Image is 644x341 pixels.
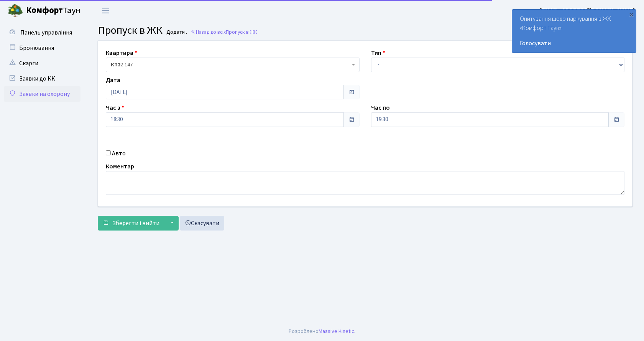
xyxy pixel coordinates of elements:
label: Час по [371,103,390,112]
a: Заявки на охорону [4,86,80,102]
a: Скарги [4,56,80,71]
a: Massive Kinetic [319,327,354,335]
label: Коментар [106,162,134,171]
button: Переключити навігацію [96,4,115,17]
span: Зберегти і вийти [112,219,159,227]
span: Пропуск в ЖК [226,28,257,36]
b: [EMAIL_ADDRESS][DOMAIN_NAME] [540,7,635,15]
label: Дата [106,76,120,85]
label: Час з [106,103,124,112]
div: Розроблено . [289,327,355,336]
label: Тип [371,48,385,58]
small: Додати . [165,29,187,36]
span: Панель управління [20,28,72,37]
span: Таун [26,4,80,17]
label: Авто [112,149,126,158]
span: <b>КТ2</b>&nbsp;&nbsp;&nbsp;2-147 [106,58,360,72]
a: Голосувати [520,39,628,48]
a: Заявки до КК [4,71,80,86]
a: Назад до всіхПропуск в ЖК [191,28,257,36]
img: logo.png [8,3,23,18]
b: Комфорт [26,4,63,16]
b: КТ2 [111,61,120,69]
a: [EMAIL_ADDRESS][DOMAIN_NAME] [540,6,635,15]
span: <b>КТ2</b>&nbsp;&nbsp;&nbsp;2-147 [111,61,350,69]
a: Панель управління [4,25,80,40]
a: Бронювання [4,40,80,56]
div: × [628,10,635,18]
a: Скасувати [180,216,224,231]
label: Квартира [106,48,137,58]
div: Опитування щодо паркування в ЖК «Комфорт Таун» [512,10,636,53]
span: Пропуск в ЖК [98,23,163,38]
button: Зберегти і вийти [98,216,164,231]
